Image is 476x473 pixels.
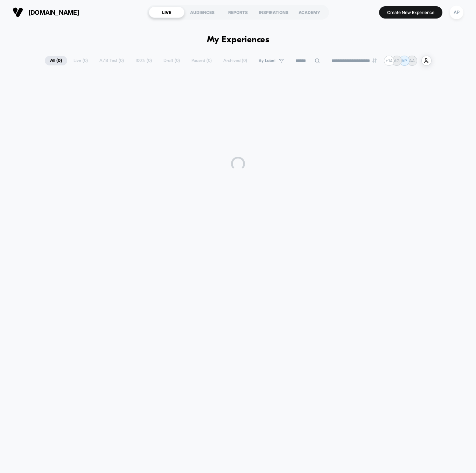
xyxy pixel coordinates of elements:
[384,56,394,66] div: + 14
[259,58,275,63] span: By Label
[45,56,67,65] span: All ( 0 )
[207,35,269,45] h1: My Experiences
[13,7,23,17] img: Visually logo
[401,58,407,63] p: AP
[220,7,256,18] div: REPORTS
[448,5,465,20] button: AP
[450,6,463,19] div: AP
[292,7,327,18] div: ACADEMY
[256,7,292,18] div: INSPIRATIONS
[28,9,79,16] span: [DOMAIN_NAME]
[394,58,400,63] p: AG
[409,58,415,63] p: AA
[10,7,81,18] button: [DOMAIN_NAME]
[372,58,377,63] img: end
[149,7,184,18] div: LIVE
[184,7,220,18] div: AUDIENCES
[379,6,442,19] button: Create New Experience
